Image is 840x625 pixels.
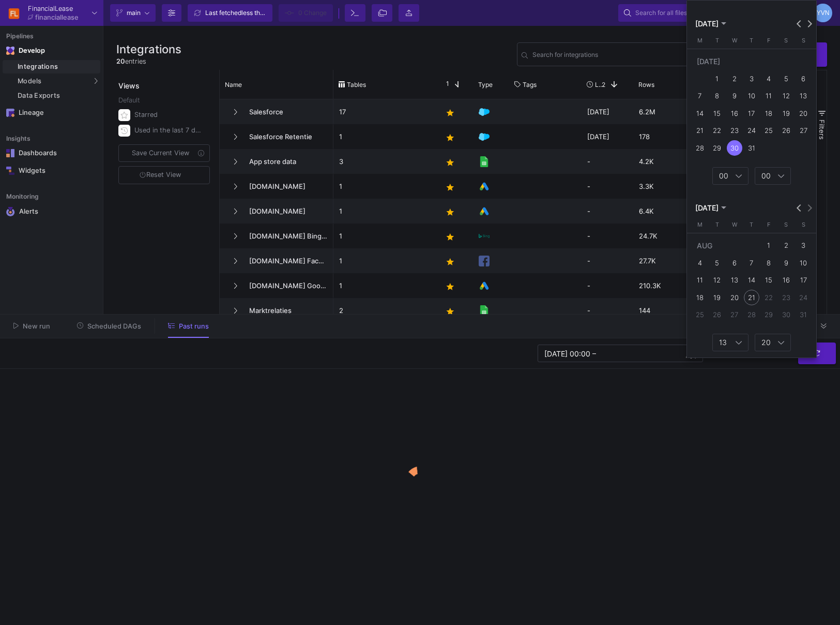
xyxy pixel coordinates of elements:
[692,290,708,305] div: 18
[726,105,743,122] button: 16 Jul 2025, 00:00:00
[691,87,708,105] button: 7 Jul 2025, 00:00:00
[732,37,737,44] span: W
[695,20,719,28] span: [DATE]
[795,237,812,254] button: 3 Aug 2025, 00:00:00
[760,237,777,254] button: 1 Aug 2025, 00:00:00
[777,289,795,306] button: 23 Aug 2025, 00:00:00
[743,122,760,139] button: 24 Jul 2025, 00:00:00
[709,122,726,139] button: 22 Jul 2025, 00:00:00
[761,307,776,322] div: 29
[732,221,737,228] span: W
[777,306,795,323] button: 30 Aug 2025, 00:00:00
[692,273,708,288] div: 11
[777,87,795,105] button: 12 Jul 2025, 00:00:00
[727,106,742,121] div: 16
[691,105,708,122] button: 14 Jul 2025, 00:00:00
[778,88,794,104] div: 12
[802,37,805,44] span: S
[697,37,702,44] span: M
[795,306,812,323] button: 31 Aug 2025, 00:00:00
[691,272,708,289] button: 11 Aug 2025, 00:00:00
[768,221,771,228] span: F
[693,201,729,215] button: Choose month and year
[760,105,777,122] button: 18 Jul 2025, 00:00:00
[727,123,742,139] div: 23
[691,139,708,156] button: 28 Jul 2025, 00:00:00
[692,88,708,104] div: 7
[743,255,760,272] button: 7 Aug 2025, 00:00:00
[695,204,719,212] span: [DATE]
[709,272,726,289] button: 12 Aug 2025, 00:00:00
[795,70,812,87] button: 6 Jul 2025, 00:00:00
[726,255,743,272] button: 6 Aug 2025, 00:00:00
[726,70,743,87] button: 2 Jul 2025, 00:00:00
[726,272,743,289] button: 13 Aug 2025, 00:00:00
[693,17,729,31] button: Choose month and year
[796,273,811,288] div: 17
[778,273,794,288] div: 16
[727,88,742,104] div: 9
[692,140,708,156] div: 28
[760,272,777,289] button: 15 Aug 2025, 00:00:00
[768,37,771,44] span: F
[727,71,742,86] div: 2
[760,255,777,272] button: 8 Aug 2025, 00:00:00
[743,70,760,87] button: 3 Jul 2025, 00:00:00
[784,221,788,228] span: S
[744,123,759,139] div: 24
[709,87,726,105] button: 8 Jul 2025, 00:00:00
[709,123,725,139] div: 22
[804,19,815,29] button: Next month
[743,289,760,306] button: 21 Aug 2025, 00:00:00
[760,87,777,105] button: 11 Jul 2025, 00:00:00
[796,307,811,322] div: 31
[802,221,805,228] span: S
[727,290,742,305] div: 20
[709,139,726,156] button: 29 Jul 2025, 00:00:00
[692,255,708,271] div: 4
[691,237,760,254] td: AUG
[761,338,771,347] span: 20
[709,255,725,271] div: 5
[778,255,794,271] div: 9
[761,273,776,288] div: 15
[796,71,811,86] div: 6
[778,106,794,121] div: 19
[761,71,776,86] div: 4
[777,272,795,289] button: 16 Aug 2025, 00:00:00
[743,272,760,289] button: 14 Aug 2025, 00:00:00
[795,122,812,139] button: 27 Jul 2025, 00:00:00
[715,221,719,228] span: T
[744,290,759,305] div: 21
[719,171,728,180] span: 00
[795,289,812,306] button: 24 Aug 2025, 00:00:00
[784,37,788,44] span: S
[743,105,760,122] button: 17 Jul 2025, 00:00:00
[744,88,759,104] div: 10
[692,123,708,139] div: 21
[777,122,795,139] button: 26 Jul 2025, 00:00:00
[795,272,812,289] button: 17 Aug 2025, 00:00:00
[796,238,811,254] div: 3
[727,140,742,156] div: 30
[709,289,726,306] button: 19 Aug 2025, 00:00:00
[796,290,811,305] div: 24
[761,255,776,271] div: 8
[761,171,771,180] span: 00
[744,273,759,288] div: 14
[744,71,759,86] div: 3
[795,87,812,105] button: 13 Jul 2025, 00:00:00
[750,37,754,44] span: T
[744,140,759,156] div: 31
[691,122,708,139] button: 21 Jul 2025, 00:00:00
[709,255,726,272] button: 5 Aug 2025, 00:00:00
[761,238,776,254] div: 1
[691,306,708,323] button: 25 Aug 2025, 00:00:00
[726,306,743,323] button: 27 Aug 2025, 00:00:00
[760,122,777,139] button: 25 Jul 2025, 00:00:00
[777,237,795,254] button: 2 Aug 2025, 00:00:00
[709,140,725,156] div: 29
[709,273,725,288] div: 12
[709,290,725,305] div: 19
[744,255,759,271] div: 7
